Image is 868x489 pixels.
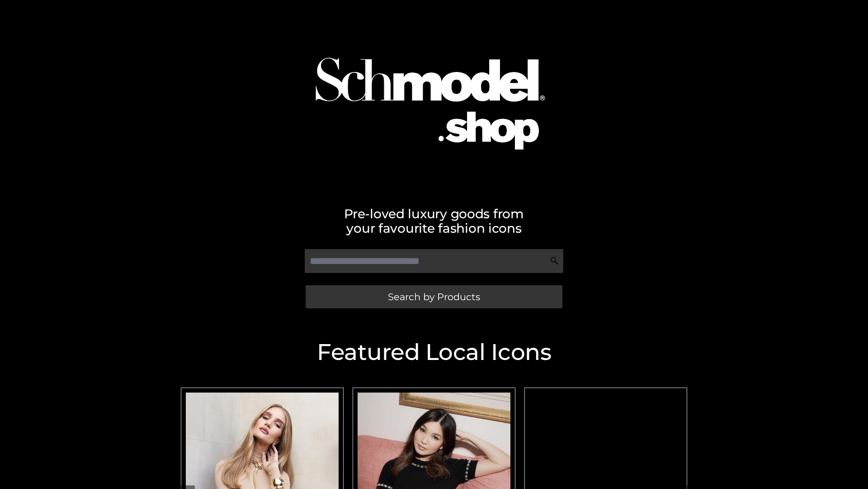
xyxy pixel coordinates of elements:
[176,341,692,364] h2: Featured Local Icons​
[306,285,562,308] a: Search by Products
[388,292,480,302] span: Search by Products
[550,256,559,265] img: Search Icon
[176,206,692,235] h2: Pre-loved luxury goods from your favourite fashion icons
